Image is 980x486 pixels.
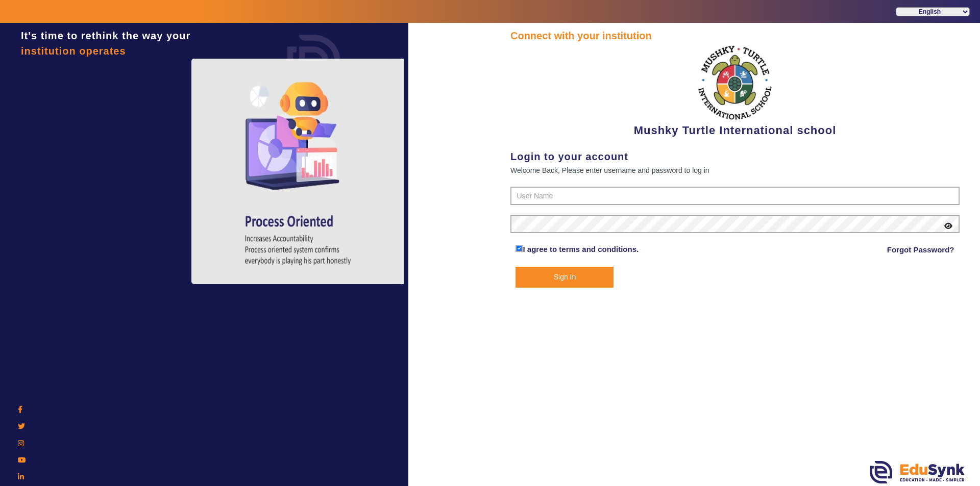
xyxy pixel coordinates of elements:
span: It's time to rethink the way your [21,30,190,41]
div: Mushky Turtle International school [510,43,960,139]
input: User Name [510,187,960,205]
img: f2cfa3ea-8c3d-4776-b57d-4b8cb03411bc [697,43,773,122]
div: Welcome Back, Please enter username and password to log in [510,164,960,176]
a: I agree to terms and conditions. [523,245,639,253]
span: institution operates [21,45,126,57]
div: Login to your account [510,149,960,164]
img: login4.png [191,59,406,284]
img: edusynk.png [870,461,965,483]
img: login.png [276,23,352,99]
div: Connect with your institution [510,28,960,43]
button: Sign In [516,267,614,288]
a: Forgot Password? [887,244,954,256]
